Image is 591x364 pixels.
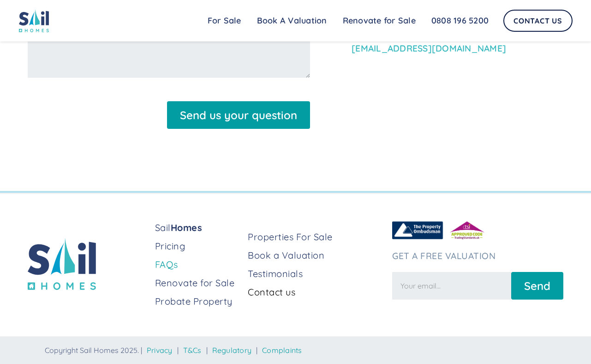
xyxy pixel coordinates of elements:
[248,286,385,299] a: Contact us
[392,272,511,300] input: Your email...
[19,9,49,32] img: sail home logo colored
[424,12,496,30] a: 0808 196 5200
[171,222,203,233] strong: Homes
[248,231,385,243] a: Properties For Sale
[155,240,241,253] a: Pricing
[155,277,241,289] a: Renovate for Sale
[155,221,241,234] a: SailHomes
[28,238,96,290] img: sail home logo colored
[335,12,424,30] a: Renovate for Sale
[248,249,385,262] a: Book a Valuation
[392,251,563,261] h3: Get a free valuation
[45,346,555,355] div: Copyright Sail Homes 2025. | | | |
[200,12,249,30] a: For Sale
[249,12,335,30] a: Book A Valuation
[147,346,173,355] a: Privacy
[183,346,202,355] a: T&Cs
[503,10,573,32] a: Contact Us
[352,43,506,54] a: [EMAIL_ADDRESS][DOMAIN_NAME]
[392,267,563,300] form: Newsletter Form
[262,346,302,355] a: Complaints
[248,267,385,280] a: Testimonials
[212,346,252,355] a: Regulatory
[167,101,310,129] input: Send us your question
[155,258,241,271] a: FAQs
[352,29,563,55] p: Email us (fairly quick):
[155,295,241,308] a: Probate Property
[511,272,563,300] input: Send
